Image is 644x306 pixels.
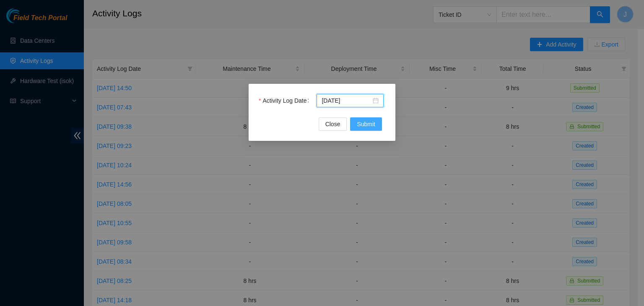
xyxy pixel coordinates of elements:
label: Activity Log Date [259,94,312,107]
span: Close [325,119,340,129]
button: Close [319,117,347,131]
button: Submit [350,117,382,131]
input: Activity Log Date [322,96,371,105]
span: Submit [357,119,375,129]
